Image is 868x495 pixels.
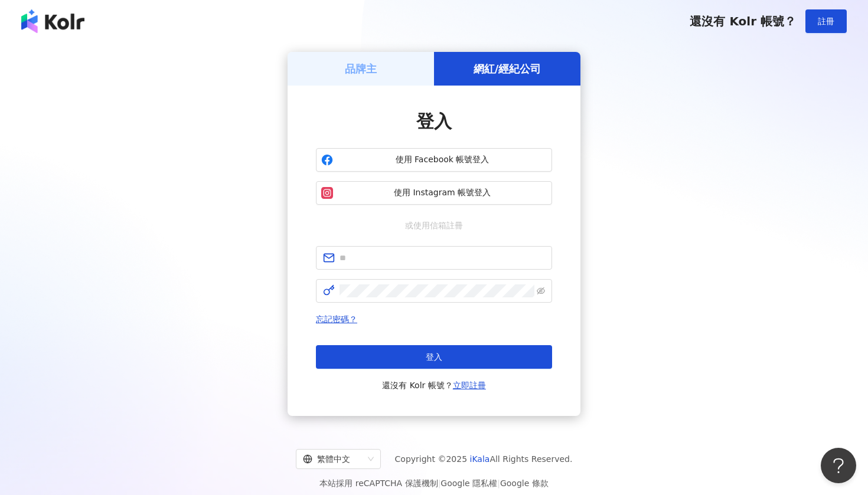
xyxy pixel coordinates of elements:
span: | [497,478,500,488]
button: 註冊 [805,9,847,33]
iframe: Help Scout Beacon - Open [821,448,856,483]
a: 立即註冊 [453,381,486,390]
span: Copyright © 2025 All Rights Reserved. [395,452,573,466]
span: 登入 [426,352,442,362]
span: 註冊 [818,17,834,26]
button: 使用 Facebook 帳號登入 [316,148,552,172]
span: 本站採用 reCAPTCHA 保護機制 [319,476,548,490]
a: Google 條款 [500,478,549,488]
span: | [438,478,441,488]
span: 使用 Facebook 帳號登入 [338,154,547,166]
button: 使用 Instagram 帳號登入 [316,181,552,205]
span: 還沒有 Kolr 帳號？ [690,14,796,28]
button: 登入 [316,345,552,369]
div: 繁體中文 [303,450,363,468]
h5: 品牌主 [345,61,377,76]
a: 忘記密碼？ [316,314,357,324]
span: 或使用信箱註冊 [397,219,471,232]
span: 還沒有 Kolr 帳號？ [382,378,486,392]
h5: 網紅/經紀公司 [474,61,541,76]
span: eye-invisible [537,287,545,295]
span: 登入 [416,111,452,132]
a: Google 隱私權 [440,478,497,488]
img: logo [21,9,84,33]
span: 使用 Instagram 帳號登入 [338,187,547,199]
a: iKala [470,454,490,464]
